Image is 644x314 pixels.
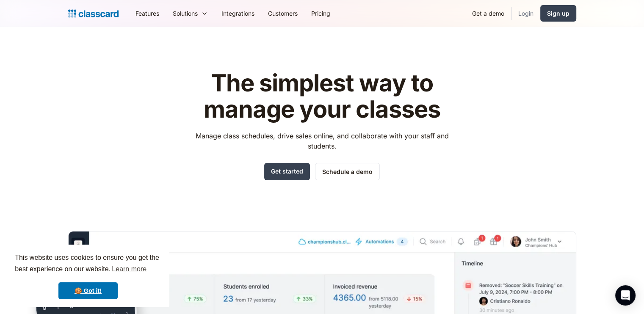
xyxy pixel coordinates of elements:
[129,4,166,23] a: Features
[511,4,540,23] a: Login
[111,263,148,275] a: learn more about cookies
[173,9,198,18] div: Solutions
[540,5,576,22] a: Sign up
[315,163,380,180] a: Schedule a demo
[264,163,310,180] a: Get started
[7,245,169,307] div: cookieconsent
[68,8,119,19] a: Logo
[188,70,456,122] h1: The simplest way to manage your classes
[215,4,261,23] a: Integrations
[188,131,456,151] p: Manage class schedules, drive sales online, and collaborate with your staff and students.
[166,4,215,23] div: Solutions
[15,253,161,275] span: This website uses cookies to ensure you get the best experience on our website.
[261,4,304,23] a: Customers
[58,282,118,299] a: dismiss cookie message
[304,4,337,23] a: Pricing
[465,4,511,23] a: Get a demo
[547,9,569,18] div: Sign up
[615,285,636,306] div: Open Intercom Messenger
